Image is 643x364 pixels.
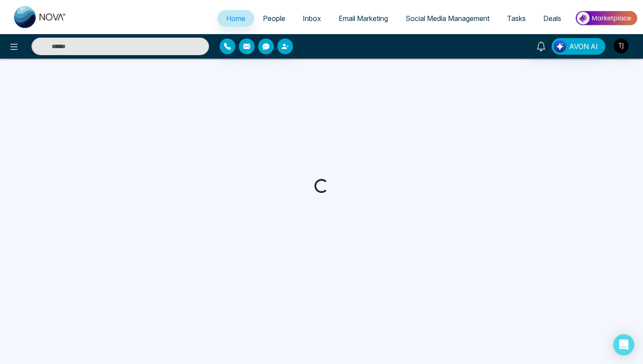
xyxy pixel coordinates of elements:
[217,10,254,27] a: Home
[303,14,321,23] span: Inbox
[226,14,245,23] span: Home
[14,6,66,28] img: Nova CRM Logo
[554,40,566,52] img: Lead Flow
[569,41,598,52] span: AVON AI
[507,14,526,23] span: Tasks
[614,38,629,53] img: User Avatar
[294,10,330,27] a: Inbox
[330,10,397,27] a: Email Marketing
[339,14,388,23] span: Email Marketing
[613,334,634,355] div: Open Intercom Messenger
[535,10,570,27] a: Deals
[552,38,605,55] button: AVON AI
[263,14,285,23] span: People
[498,10,535,27] a: Tasks
[397,10,498,27] a: Social Media Management
[543,14,561,23] span: Deals
[254,10,294,27] a: People
[574,8,638,28] img: Market-place.gif
[405,14,489,23] span: Social Media Management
